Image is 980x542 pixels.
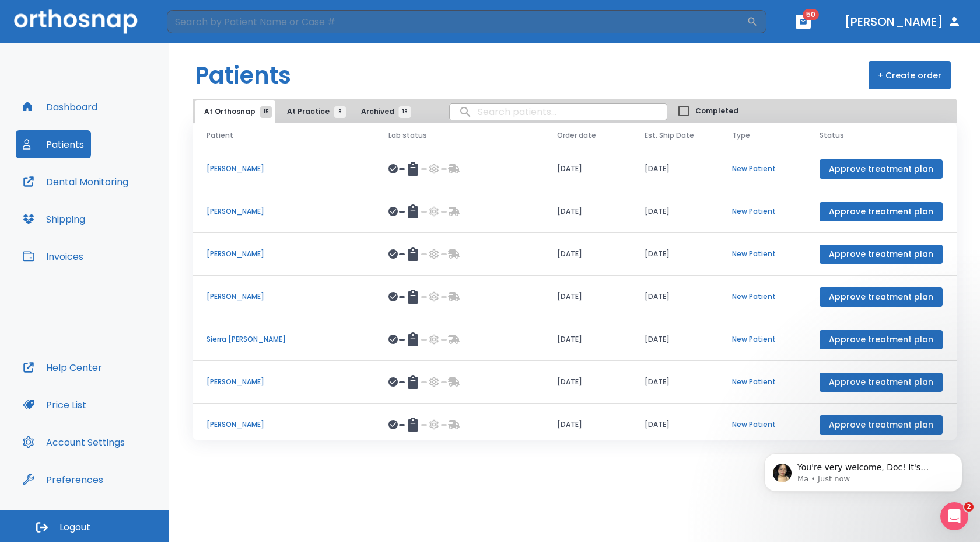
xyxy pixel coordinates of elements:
[820,287,943,307] button: Approve treatment plan
[803,9,819,20] span: 50
[820,330,943,349] button: Approve treatment plan
[747,429,980,510] iframe: Intercom notifications message
[260,106,272,118] span: 15
[631,361,718,404] td: [DATE]
[206,249,360,259] p: [PERSON_NAME]
[206,419,360,430] p: [PERSON_NAME]
[820,130,844,141] span: Status
[869,61,951,89] button: + Create order
[14,9,138,33] img: Orthosnap
[16,391,93,419] button: Price List
[543,404,631,446] td: [DATE]
[16,168,135,196] button: Dental Monitoring
[399,106,411,118] span: 18
[732,164,792,174] p: New Patient
[167,10,747,33] input: Search by Patient Name or Case #
[60,521,90,534] span: Logout
[388,130,427,141] span: Lab status
[204,106,266,117] span: At Orthosnap
[195,58,291,93] h1: Patients
[631,318,718,361] td: [DATE]
[543,318,631,361] td: [DATE]
[631,233,718,276] td: [DATE]
[543,190,631,233] td: [DATE]
[16,242,90,270] button: Invoices
[732,334,792,345] p: New Patient
[543,361,631,404] td: [DATE]
[631,190,718,233] td: [DATE]
[840,11,966,32] button: [PERSON_NAME]
[206,334,360,345] p: Sierra [PERSON_NAME]
[732,377,792,387] p: New Patient
[964,502,974,512] span: 2
[557,130,596,141] span: Order date
[820,245,943,264] button: Approve treatment plan
[16,465,110,494] button: Preferences
[101,474,111,485] div: Tooltip anchor
[206,130,233,141] span: Patient
[820,202,943,221] button: Approve treatment plan
[195,100,416,123] div: tabs
[631,148,718,190] td: [DATE]
[450,100,667,123] input: search
[206,206,360,217] p: [PERSON_NAME]
[16,353,109,381] button: Help Center
[206,164,360,174] p: [PERSON_NAME]
[206,377,360,387] p: [PERSON_NAME]
[16,205,92,233] button: Shipping
[732,249,792,259] p: New Patient
[16,93,104,121] button: Dashboard
[820,415,943,435] button: Approve treatment plan
[543,148,631,190] td: [DATE]
[820,159,943,179] button: Approve treatment plan
[631,276,718,318] td: [DATE]
[820,373,943,392] button: Approve treatment plan
[732,130,750,141] span: Type
[543,276,631,318] td: [DATE]
[16,428,132,456] button: Account Settings
[695,106,738,116] span: Completed
[940,502,968,530] iframe: Intercom live chat
[732,206,792,217] p: New Patient
[361,106,405,117] span: Archived
[732,291,792,302] p: New Patient
[645,130,694,141] span: Est. Ship Date
[16,130,91,158] button: Patients
[287,106,340,117] span: At Practice
[732,419,792,430] p: New Patient
[631,404,718,446] td: [DATE]
[543,233,631,276] td: [DATE]
[334,106,346,118] span: 8
[206,291,360,302] p: [PERSON_NAME]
